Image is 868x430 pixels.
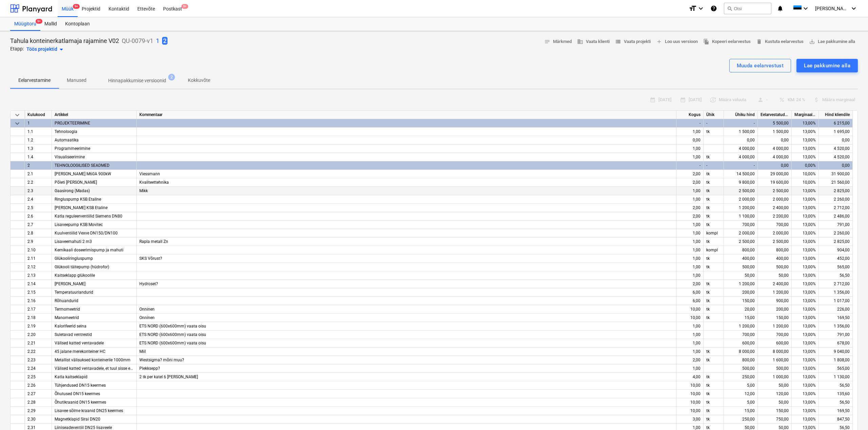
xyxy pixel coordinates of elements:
[704,237,724,246] div: tk
[758,263,792,271] div: 500,00
[704,153,724,161] div: tk
[819,195,853,204] div: 2 260,00
[676,204,704,212] div: 2,00
[25,305,52,314] div: 2.17
[676,314,704,322] div: 10,00
[25,381,52,390] div: 2.26
[792,144,819,153] div: 13,00%
[25,204,52,212] div: 2.5
[792,153,819,161] div: 13,00%
[724,297,758,305] div: 150,00
[10,17,40,31] div: Müügitoru
[704,305,724,314] div: tk
[758,347,792,356] div: 8 000,00
[25,229,52,237] div: 2.8
[792,254,819,263] div: 13,00%
[25,347,52,356] div: 2.22
[25,212,52,221] div: 2.6
[792,237,819,246] div: 13,00%
[703,39,709,45] span: file_copy
[758,364,792,373] div: 500,00
[25,271,52,280] div: 2.13
[792,119,819,128] div: 13,00%
[615,38,651,46] span: Vaata projekti
[724,347,758,356] div: 8 000,00
[792,373,819,381] div: 13,00%
[792,356,819,364] div: 13,00%
[653,37,701,47] button: Loo uus versioon
[724,339,758,347] div: 600,00
[758,288,792,297] div: 1 200,00
[819,381,853,390] div: 56,50
[792,161,819,170] div: 0,00%
[25,178,52,187] div: 2.2
[758,322,792,331] div: 1 200,00
[753,37,806,47] button: Kustuta eelarvestus
[40,17,61,31] a: Mallid
[704,119,724,128] div: -
[25,390,52,398] div: 2.27
[724,229,758,237] div: 2 000,00
[676,195,704,204] div: 1,00
[25,187,52,195] div: 2.3
[25,128,52,136] div: 1.1
[758,111,792,119] div: Eelarvestatud maksumus
[25,339,52,347] div: 2.21
[758,246,792,254] div: 800,00
[676,119,704,128] div: -
[724,204,758,212] div: 1 200,00
[676,390,704,398] div: 10,00
[724,271,758,280] div: 50,00
[792,314,819,322] div: 13,00%
[25,364,52,373] div: 2.24
[792,263,819,271] div: 13,00%
[792,364,819,373] div: 13,00%
[108,77,166,84] p: Hinnapakkumise versioonid
[792,339,819,347] div: 13,00%
[541,37,574,47] button: Märkmed
[758,331,792,339] div: 700,00
[804,61,850,70] div: Lae pakkumine alla
[25,263,52,271] div: 2.12
[676,398,704,407] div: 10,00
[758,187,792,195] div: 2 500,00
[676,111,704,119] div: Kogus
[676,246,704,254] div: 1,00
[724,356,758,364] div: 800,00
[819,263,853,271] div: 565,00
[724,305,758,314] div: 20,00
[792,204,819,212] div: 13,00%
[724,407,758,415] div: 15,00
[656,39,662,45] span: add
[792,246,819,254] div: 13,00%
[724,390,758,398] div: 12,00
[25,254,52,263] div: 2.11
[704,221,724,229] div: tk
[729,59,791,72] button: Muuda eelarvestust
[758,229,792,237] div: 2 000,00
[792,212,819,221] div: 13,00%
[25,297,52,305] div: 2.16
[544,39,550,45] span: notes
[676,128,704,136] div: 1,00
[704,195,724,204] div: tk
[615,39,621,45] span: view_list
[819,280,853,288] div: 2 712,00
[819,153,853,161] div: 4 520,00
[819,144,853,153] div: 4 520,00
[724,195,758,204] div: 2 000,00
[819,407,853,415] div: 169,50
[18,77,51,84] p: Eelarvestamine
[52,111,137,119] div: Artikkel
[704,229,724,237] div: kompl
[704,246,724,254] div: kompl
[676,322,704,331] div: 1,00
[792,347,819,356] div: 13,00%
[704,170,724,178] div: tk
[574,37,612,47] button: Vaata klienti
[25,170,52,178] div: 2.1
[819,229,853,237] div: 2 260,00
[792,390,819,398] div: 13,00%
[676,187,704,195] div: 1,00
[819,364,853,373] div: 565,00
